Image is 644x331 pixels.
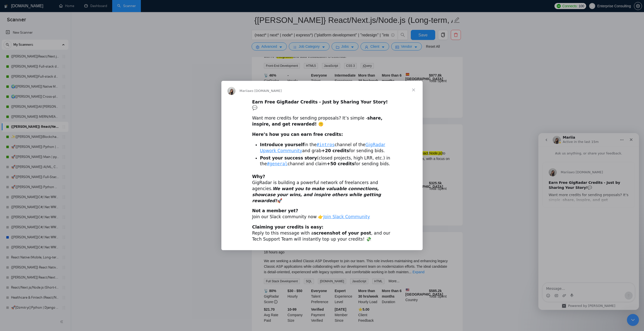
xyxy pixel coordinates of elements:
[252,225,324,230] b: Claiming your credits is easy:
[260,142,392,154] li: in the channel of the and grab for sending bids.
[14,3,22,11] img: Profile image for Mariia
[252,174,265,179] b: Why?
[24,3,37,6] h1: Mariia
[260,155,317,160] b: Post your success story
[260,155,392,167] li: (closed projects, high LRR, etc.) in the channel and claim for sending bids.
[16,160,20,164] button: Средство выбора GIF-файла
[260,142,385,153] a: GigRadar Upwork Community
[10,47,90,57] div: 💬
[32,37,65,41] span: из [DOMAIN_NAME]
[10,35,18,43] img: Profile image for Mariia
[252,224,392,242] div: Reply to this message with a , and our Tech Support Team will instantly top up your credits! 💸
[22,37,32,41] span: Mariia
[4,150,96,158] textarea: Message…
[267,161,288,166] a: #general
[239,89,250,93] span: Mariia
[317,142,335,147] a: #intros
[252,115,392,127] div: Want more credits for sending proposals? It’s simple -
[321,148,349,153] b: +20 credits
[227,87,235,95] img: Profile image for Mariia
[323,214,370,219] a: Join Slack Community
[252,174,392,204] div: GigRadar is building a powerful network of freelancers and agencies. 🚀
[88,2,97,11] div: Закрыть
[3,2,13,12] button: go back
[250,89,282,93] span: из [DOMAIN_NAME]
[32,160,36,164] button: Start recording
[252,208,298,213] b: Not a member yet?
[252,132,343,137] b: Here’s how you can earn free credits:
[327,161,354,166] b: +50 credits
[252,99,388,104] b: Earn Free GigRadar Credits - Just by Sharing Your Story!
[405,81,423,99] span: Закрыть
[252,99,392,111] div: 💬
[24,6,60,11] p: Active in the last 15m
[10,47,82,57] b: Earn Free GigRadar Credits - Just by Sharing Your Story!
[252,208,392,220] div: Join our Slack community now 👉
[252,186,381,203] i: We want you to make valuable connections, showcase your wins, and inspire others while getting re...
[260,142,304,147] b: Introduce yourself
[4,29,97,81] div: Mariia говорит…
[8,160,12,164] button: Средство выбора эмодзи
[86,158,94,167] button: Отправить сообщение…
[314,231,371,236] b: screenshot of your post
[79,2,88,12] button: Главная
[24,160,28,164] button: Добавить вложение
